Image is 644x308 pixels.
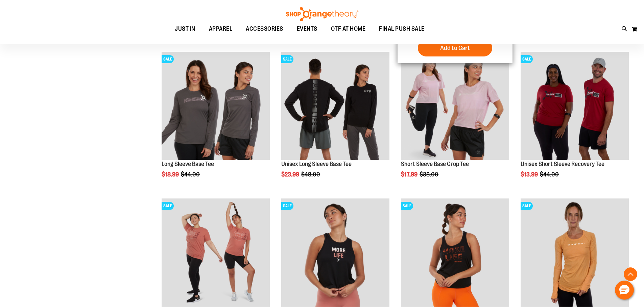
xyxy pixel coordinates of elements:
span: SALE [401,202,413,210]
span: $17.99 [401,171,419,178]
button: Add to Cart [418,40,492,56]
span: SALE [162,55,174,63]
span: $44.00 [181,171,201,178]
a: ACCESSORIES [239,21,290,37]
a: Product image for Long Sleeve Base TeeSALE [162,52,270,161]
img: Product image for Unisex SS Recovery Tee [521,52,629,160]
span: Add to Cart [440,44,470,52]
span: SALE [521,55,533,63]
span: APPAREL [209,21,233,37]
a: Product image for Unisex SS Recovery TeeSALE [521,52,629,161]
a: JUST IN [168,21,202,37]
div: product [517,48,632,195]
img: Shop Orangetheory [285,7,359,21]
a: EVENTS [290,21,324,37]
span: SALE [281,55,293,63]
a: OTF AT HOME [324,21,373,37]
a: Product image for Base Racerback TankSALE [401,198,509,308]
button: Back To Top [624,267,637,281]
img: Product image for Unisex Short Sleeve Recovery Tee [162,198,270,307]
a: Unisex Short Sleeve Recovery Tee [521,161,604,167]
span: SALE [281,202,293,210]
div: product [278,48,393,195]
span: $44.00 [540,171,560,178]
a: Product image for lululemon Swiftly Tech Long SleeveSALE [521,198,629,308]
span: SALE [521,202,533,210]
img: Product image for Short Sleeve Base Crop Tee [401,52,509,160]
img: Product image for Performance Crop Racerback Tank [281,198,389,307]
div: product [398,48,512,195]
span: FINAL PUSH SALE [379,21,425,37]
a: Long Sleeve Base Tee [162,161,214,167]
span: $38.00 [420,171,439,178]
a: Product image for Unisex Short Sleeve Recovery TeeSALE [162,198,270,308]
div: product [158,48,273,195]
span: ACCESSORIES [246,21,283,37]
a: Product image for Performance Crop Racerback TankSALE [281,198,389,308]
a: Unisex Long Sleeve Base Tee [281,161,352,167]
span: $18.99 [162,171,180,178]
img: Product image for Base Racerback Tank [401,198,509,307]
span: OTF AT HOME [331,21,366,37]
a: Product image for Unisex Long Sleeve Base TeeSALE [281,52,389,161]
a: Product image for Short Sleeve Base Crop TeeSALE [401,52,509,161]
span: JUST IN [175,21,195,37]
button: Hello, have a question? Let’s chat. [615,281,634,300]
img: Product image for Long Sleeve Base Tee [162,52,270,160]
span: EVENTS [297,21,317,37]
a: FINAL PUSH SALE [372,21,431,37]
span: $48.00 [301,171,321,178]
a: Short Sleeve Base Crop Tee [401,161,469,167]
img: Product image for lululemon Swiftly Tech Long Sleeve [521,198,629,307]
span: $23.99 [281,171,300,178]
span: $13.99 [521,171,539,178]
span: SALE [162,202,174,210]
a: APPAREL [202,21,239,37]
img: Product image for Unisex Long Sleeve Base Tee [281,52,389,160]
